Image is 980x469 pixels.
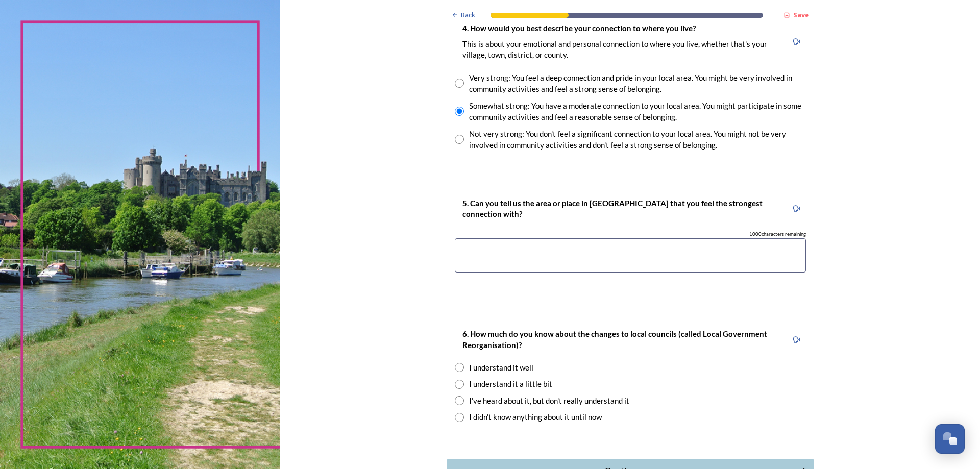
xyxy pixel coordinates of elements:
[935,424,965,454] button: Open Chat
[462,329,769,349] strong: 6. How much do you know about the changes to local councils (called Local Government Reorganisati...
[469,395,629,407] div: I've heard about it, but don't really understand it
[469,128,806,151] div: Not very strong: You don't feel a significant connection to your local area. You might not be ver...
[469,411,602,423] div: I didn't know anything about it until now
[469,378,552,390] div: I understand it a little bit
[469,362,533,374] div: I understand it well
[793,10,809,19] strong: Save
[469,72,806,95] div: Very strong: You feel a deep connection and pride in your local area. You might be very involved ...
[461,10,475,20] span: Back
[469,100,806,123] div: Somewhat strong: You have a moderate connection to your local area. You might participate in some...
[462,23,696,33] strong: 4. How would you best describe your connection to where you live?
[749,231,806,238] span: 1000 characters remaining
[462,39,780,61] p: This is about your emotional and personal connection to where you live, whether that's your villa...
[462,199,764,218] strong: 5. Can you tell us the area or place in [GEOGRAPHIC_DATA] that you feel the strongest connection ...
